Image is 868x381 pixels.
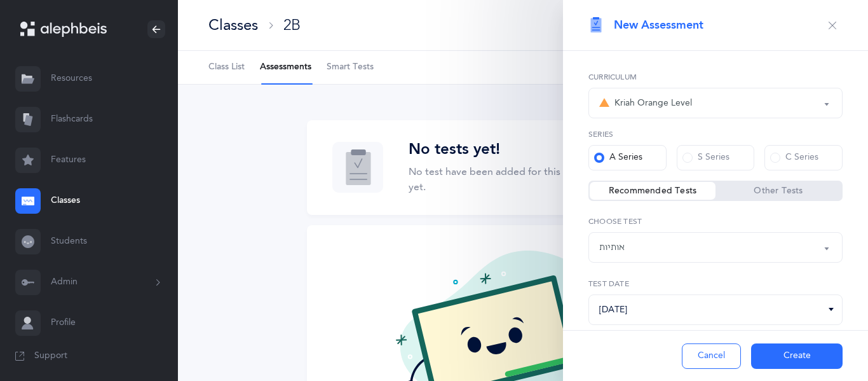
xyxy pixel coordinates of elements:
label: Curriculum [588,71,843,83]
button: אותיות [588,232,843,263]
label: Choose test [588,216,843,227]
div: C Series [770,151,818,164]
button: Cancel [682,343,741,369]
div: S Series [682,151,729,164]
h3: No tests yet! [409,141,617,159]
button: Kriah Orange Level [588,88,843,118]
span: Smart Tests [327,61,374,74]
div: אותיות [599,241,625,254]
input: 03/04/2024 [588,294,843,325]
div: 2B [283,15,301,36]
div: Classes [208,15,258,36]
div: Kriah Orange Level [599,95,692,111]
button: Create [751,343,843,369]
span: New Assessment [614,17,703,33]
p: No test have been added for this school year yet. [409,164,617,195]
label: Recommended Tests [590,184,715,197]
label: Test date [588,278,843,289]
span: Class List [208,61,245,74]
label: Series [588,128,843,140]
label: Other Tests [715,184,841,197]
span: Support [34,350,67,363]
div: A Series [594,151,642,164]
